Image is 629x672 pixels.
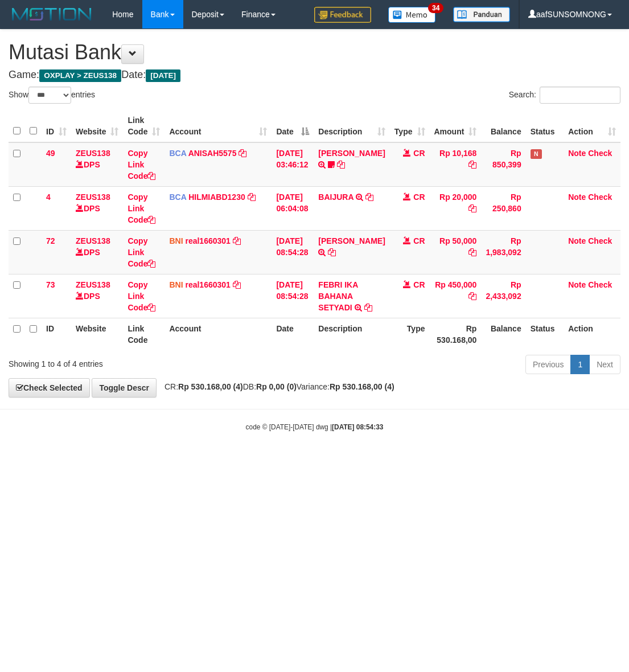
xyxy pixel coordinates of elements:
img: panduan.png [453,7,510,22]
span: Has Note [531,149,542,159]
th: Description [314,318,389,350]
div: Showing 1 to 4 of 4 entries [9,354,253,370]
a: Copy Rp 450,000 to clipboard [468,292,476,301]
a: Copy INA PAUJANAH to clipboard [337,160,345,169]
td: [DATE] 06:04:08 [272,186,314,230]
span: BCA [169,192,186,202]
label: Search: [509,87,620,104]
a: Check [588,192,612,202]
a: Check [588,149,612,158]
td: Rp 20,000 [430,186,482,230]
small: code © [DATE]-[DATE] dwg | [246,423,384,431]
a: Note [568,192,586,202]
a: Copy FEBRI IKA BAHANA SETYADI to clipboard [364,303,372,312]
a: Copy Rp 10,168 to clipboard [468,160,476,169]
img: Button%20Memo.svg [388,7,436,23]
a: Copy Link Code [128,236,155,268]
td: [DATE] 08:54:28 [272,230,314,274]
td: Rp 450,000 [430,274,482,318]
td: Rp 1,983,092 [481,230,525,274]
a: Next [589,355,620,374]
span: 49 [46,149,55,158]
td: DPS [71,186,123,230]
span: CR [413,149,425,158]
a: ZEUS138 [76,192,110,202]
a: real1660301 [185,236,230,245]
th: Link Code [123,318,165,350]
td: DPS [71,142,123,187]
a: Note [568,280,586,289]
th: Action: activate to sort column ascending [564,110,620,142]
span: BNI [169,280,183,289]
td: Rp 50,000 [430,230,482,274]
td: [DATE] 03:46:12 [272,142,314,187]
a: Copy Link Code [128,192,155,224]
input: Search: [540,87,620,104]
th: Website [71,318,123,350]
a: Copy ANISAH5575 to clipboard [239,149,246,158]
a: real1660301 [185,280,230,289]
a: ZEUS138 [76,236,110,245]
select: Showentries [28,87,71,104]
span: CR [413,192,425,202]
th: Type [390,318,430,350]
td: Rp 850,399 [481,142,525,187]
a: FEBRI IKA BAHANA SETYADI [318,280,357,312]
span: [DATE] [146,69,180,82]
th: Balance [481,318,525,350]
img: MOTION_logo.png [9,6,95,23]
span: CR [413,236,425,245]
a: ZEUS138 [76,280,110,289]
td: Rp 10,168 [430,142,482,187]
span: CR: DB: Variance: [159,382,394,391]
a: [PERSON_NAME] [318,236,385,245]
td: DPS [71,230,123,274]
h4: Game: Date: [9,69,620,81]
a: Copy Link Code [128,149,155,181]
th: Date [272,318,314,350]
th: Status [526,110,564,142]
a: HILMIABD1230 [188,192,245,202]
th: Action [564,318,620,350]
th: Rp 530.168,00 [430,318,482,350]
td: Rp 2,433,092 [481,274,525,318]
a: Copy Link Code [128,280,155,312]
th: Website: activate to sort column ascending [71,110,123,142]
td: [DATE] 08:54:28 [272,274,314,318]
a: Check [588,280,612,289]
td: Rp 250,860 [481,186,525,230]
a: Note [568,236,586,245]
a: 1 [570,355,590,374]
th: Amount: activate to sort column ascending [430,110,482,142]
th: Link Code: activate to sort column ascending [123,110,165,142]
a: BAIJURA [318,192,353,202]
h1: Mutasi Bank [9,41,620,64]
a: ANISAH5575 [188,149,237,158]
th: Account [165,318,272,350]
span: 72 [46,236,55,245]
strong: Rp 0,00 (0) [256,382,297,391]
span: 34 [428,3,443,13]
a: Note [568,149,586,158]
th: Type: activate to sort column ascending [390,110,430,142]
strong: Rp 530.168,00 (4) [178,382,243,391]
td: DPS [71,274,123,318]
span: 4 [46,192,51,202]
a: Check Selected [9,378,90,398]
a: [PERSON_NAME] [318,149,385,158]
span: CR [413,280,425,289]
span: 73 [46,280,55,289]
img: Feedback.jpg [314,7,371,23]
th: ID: activate to sort column ascending [42,110,71,142]
span: BNI [169,236,183,245]
a: Copy real1660301 to clipboard [233,236,241,245]
a: ZEUS138 [76,149,110,158]
a: Copy HILMIABD1230 to clipboard [248,192,256,202]
a: Copy Rp 50,000 to clipboard [468,248,476,257]
a: Copy BAIJURA to clipboard [365,192,373,202]
span: OXPLAY > ZEUS138 [39,69,121,82]
th: Status [526,318,564,350]
a: Copy real1660301 to clipboard [233,280,241,289]
th: Date: activate to sort column descending [272,110,314,142]
strong: Rp 530.168,00 (4) [330,382,394,391]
